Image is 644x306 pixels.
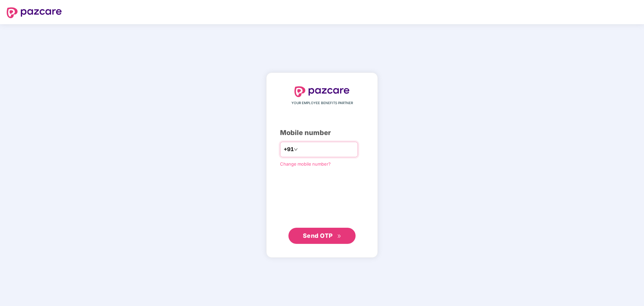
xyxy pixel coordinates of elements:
[284,145,294,154] span: +91
[280,128,364,138] div: Mobile number
[7,7,62,18] img: logo
[294,147,298,151] span: down
[294,86,350,97] img: logo
[288,228,356,244] button: Send OTPdouble-right
[291,100,353,106] span: YOUR EMPLOYEE BENEFITS PARTNER
[280,161,331,167] a: Change mobile number?
[303,232,333,239] span: Send OTP
[337,234,341,238] span: double-right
